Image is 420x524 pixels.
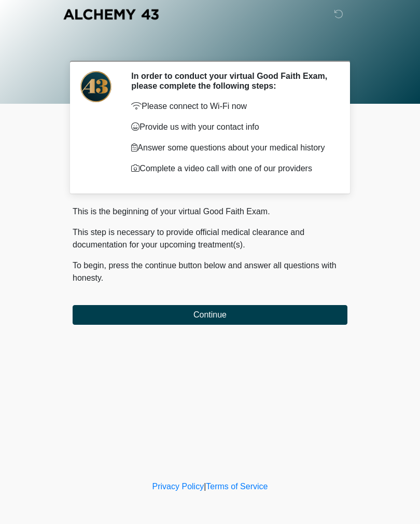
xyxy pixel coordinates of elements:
button: Continue [73,305,347,325]
a: | [204,482,206,491]
img: Alchemy 43 Logo [62,8,160,21]
p: Provide us with your contact info [131,121,332,133]
p: Answer some questions about your medical history [131,142,332,154]
h2: In order to conduct your virtual Good Faith Exam, please complete the following steps: [131,71,332,91]
img: Agent Avatar [80,71,111,102]
p: Please connect to Wi-Fi now [131,100,332,113]
h1: ‎ ‎ ‎ ‎ [65,37,355,57]
p: Complete a video call with one of our providers [131,162,332,175]
p: This step is necessary to provide official medical clearance and documentation for your upcoming ... [73,226,347,251]
a: Privacy Policy [152,482,204,491]
p: To begin, press the continue button below and answer all questions with honesty. [73,259,347,284]
p: This is the beginning of your virtual Good Faith Exam. [73,205,347,218]
a: Terms of Service [206,482,268,491]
